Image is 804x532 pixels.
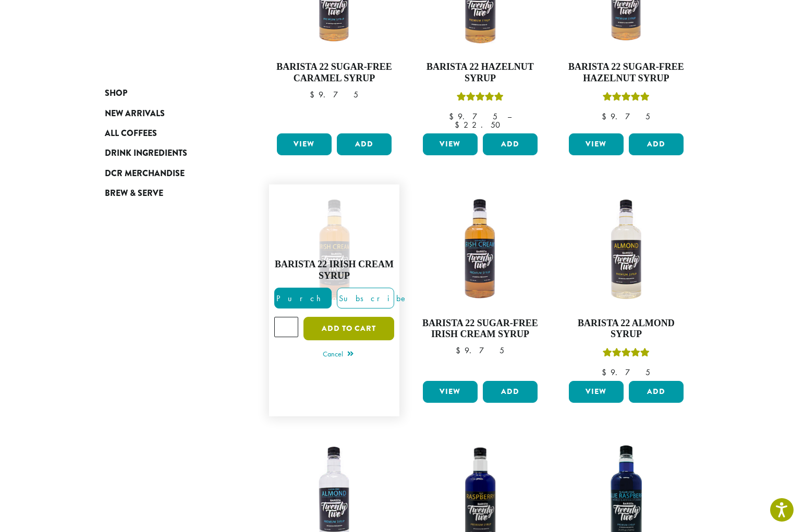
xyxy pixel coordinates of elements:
[423,133,478,155] a: View
[602,367,611,378] span: $
[323,348,354,362] a: Cancel
[274,61,394,84] h4: Barista 22 Sugar-Free Caramel Syrup
[423,381,478,403] a: View
[457,91,504,106] div: Rated 5.00 out of 5
[310,89,319,100] span: $
[569,133,624,155] a: View
[277,133,332,155] a: View
[602,367,650,378] bdi: 9.75
[602,111,611,122] span: $
[105,127,157,140] span: All Coffees
[603,347,650,362] div: Rated 5.00 out of 5
[105,143,230,163] a: Drink Ingredients
[566,318,686,340] h4: Barista 22 Almond Syrup
[105,183,230,203] a: Brew & Serve
[105,123,230,143] a: All Coffees
[274,259,394,281] h4: Barista 22 Irish Cream Syrup
[105,164,230,183] a: DCR Merchandise
[603,91,650,106] div: Rated 5.00 out of 5
[303,317,394,340] button: Add to cart
[105,83,230,103] a: Shop
[105,167,185,180] span: DCR Merchandise
[105,107,165,120] span: New Arrivals
[566,61,686,84] h4: Barista 22 Sugar-Free Hazelnut Syrup
[456,345,465,356] span: $
[275,293,363,304] span: Purchase
[455,119,505,130] bdi: 22.50
[483,381,538,403] button: Add
[455,119,464,130] span: $
[449,111,458,122] span: $
[310,89,358,100] bdi: 9.75
[602,111,650,122] bdi: 9.75
[337,293,408,304] span: Subscribe
[483,133,538,155] button: Add
[420,190,540,377] a: Barista 22 Sugar-Free Irish Cream Syrup $9.75
[566,190,686,377] a: Barista 22 Almond SyrupRated 5.00 out of 5 $9.75
[420,318,540,340] h4: Barista 22 Sugar-Free Irish Cream Syrup
[420,190,540,310] img: SF-IRISH-CREAM-300x300.png
[337,133,392,155] button: Add
[449,111,497,122] bdi: 9.75
[274,317,298,337] input: Product quantity
[420,61,540,84] h4: Barista 22 Hazelnut Syrup
[105,103,230,123] a: New Arrivals
[629,133,684,155] button: Add
[507,111,511,122] span: –
[456,345,504,356] bdi: 9.75
[569,381,624,403] a: View
[105,147,187,160] span: Drink Ingredients
[105,87,127,100] span: Shop
[105,187,163,200] span: Brew & Serve
[566,190,686,310] img: ALMOND-300x300.png
[629,381,684,403] button: Add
